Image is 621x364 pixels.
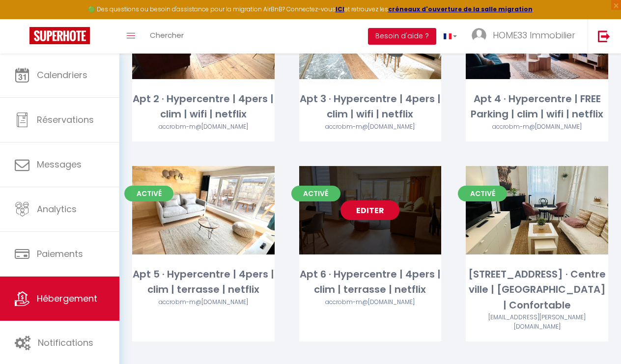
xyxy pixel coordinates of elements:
[598,30,610,42] img: logout
[124,186,173,201] span: Activé
[340,200,399,220] a: Editer
[458,186,507,201] span: Activé
[38,336,93,349] span: Notifications
[388,5,533,13] a: créneaux d'ouverture de la salle migration
[37,113,94,126] span: Réservations
[299,267,442,298] div: Apt 6 · Hypercentre | 4pers | clim | terrasse | netflix
[132,122,275,132] div: Airbnb
[37,158,82,170] span: Messages
[37,248,83,260] span: Paiements
[299,122,442,132] div: Airbnb
[37,292,97,305] span: Hébergement
[466,91,608,122] div: Apt 4 · Hypercentre | FREE Parking | clim | wifi | netflix
[132,91,275,122] div: Apt 2 · Hypercentre | 4pers | clim | wifi | netflix
[368,28,436,45] button: Besoin d'aide ?
[336,5,344,13] a: ICI
[150,30,184,40] span: Chercher
[37,203,77,215] span: Analytics
[466,313,608,332] div: Airbnb
[299,298,442,307] div: Airbnb
[472,28,486,43] img: ...
[291,186,340,201] span: Activé
[8,4,37,33] button: Ouvrir le widget de chat LiveChat
[299,91,442,122] div: Apt 3 · Hypercentre | 4pers | clim | wifi | netflix
[464,19,588,54] a: ... HOME33 Immobilier
[142,19,191,54] a: Chercher
[132,298,275,307] div: Airbnb
[29,27,90,44] img: Super Booking
[466,267,608,313] div: [STREET_ADDRESS] · Centre ville | [GEOGRAPHIC_DATA] | Confortable
[132,267,275,298] div: Apt 5 · Hypercentre | 4pers | clim | terrasse | netflix
[493,29,575,41] span: HOME33 Immobilier
[466,122,608,132] div: Airbnb
[37,69,87,81] span: Calendriers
